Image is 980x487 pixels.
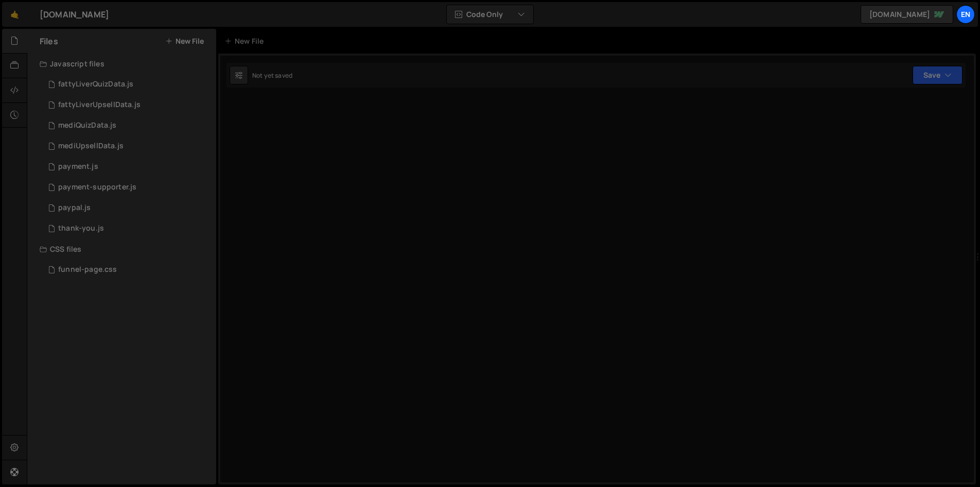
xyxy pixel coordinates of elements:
[58,203,91,213] div: paypal.js
[40,198,216,218] div: 16956/46550.js
[165,37,204,45] button: New File
[27,239,216,259] div: CSS files
[58,100,141,110] div: fattyLiverUpsellData.js
[40,177,216,198] div: 16956/46552.js
[40,259,216,280] div: 16956/47008.css
[956,5,975,24] a: En
[58,121,116,130] div: mediQuizData.js
[2,2,27,27] a: 🤙
[40,74,216,95] div: 16956/46566.js
[40,136,216,156] div: 16956/46701.js
[40,156,216,177] div: 16956/46551.js
[58,142,124,151] div: mediUpsellData.js
[58,80,133,89] div: fattyLiverQuizData.js
[40,36,58,47] h2: Files
[40,115,216,136] div: 16956/46700.js
[252,71,292,80] div: Not yet saved
[447,5,533,24] button: Code Only
[913,66,962,84] button: Save
[40,95,216,115] div: 16956/46565.js
[40,8,109,21] div: [DOMAIN_NAME]
[861,5,953,24] a: [DOMAIN_NAME]
[58,224,104,233] div: thank-you.js
[40,218,216,239] div: 16956/46524.js
[58,183,136,192] div: payment-supporter.js
[27,54,216,74] div: Javascript files
[58,265,117,274] div: funnel-page.css
[224,36,268,46] div: New File
[58,162,98,171] div: payment.js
